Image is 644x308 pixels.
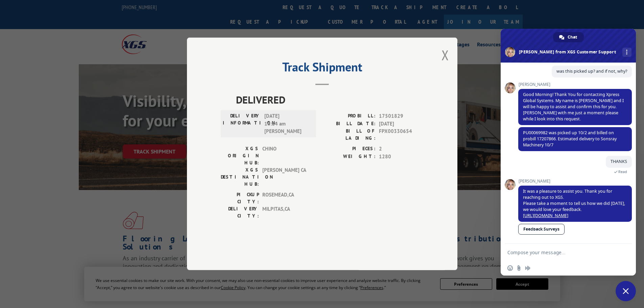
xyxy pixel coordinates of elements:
span: [PERSON_NAME] CA [262,167,308,188]
a: [URL][DOMAIN_NAME] [523,213,568,218]
span: FPX00330654 [379,128,424,142]
span: DELIVERED [236,92,424,108]
div: Close chat [616,281,636,301]
label: DELIVERY CITY: [221,206,259,220]
button: Close modal [442,46,449,64]
span: PU00069982 was picked up 10/2 and billed on probill 17207866. Estimated delivery to Sonsray Machi... [523,130,617,148]
div: More channels [622,48,631,57]
label: BILL DATE: [322,120,376,128]
span: Audio message [525,265,530,271]
span: 2 [379,145,424,153]
span: THANKS [611,159,627,164]
span: 1280 [379,153,424,161]
label: XGS ORIGIN HUB: [221,145,259,167]
span: MILPITAS , CA [262,206,308,220]
label: PIECES: [322,145,376,153]
span: Insert an emoji [507,265,513,271]
span: was this picked up? and if not, why? [556,68,627,74]
span: It was a pleasure to assist you. Thank you for reaching out to XGS. Please take a moment to tell ... [523,188,625,218]
span: 17501829 [379,113,424,120]
label: DELIVERY INFORMATION: [223,113,261,136]
label: PICKUP CITY: [221,191,259,206]
label: WEIGHT: [322,153,376,161]
label: PROBILL: [322,113,376,120]
span: Chat [568,32,577,42]
span: Good Morning! Thank You for contacting Xpress Global Systems. My name is [PERSON_NAME] and I will... [523,92,624,122]
span: [PERSON_NAME] [518,82,632,87]
label: BILL OF LADING: [322,128,376,142]
textarea: Compose your message... [507,250,614,256]
span: Send a file [516,265,522,271]
span: ROSEMEAD , CA [262,191,308,206]
h2: Track Shipment [221,62,424,75]
div: Chat [553,32,584,42]
span: CHINO [262,145,308,167]
span: [DATE] 10:14 am [PERSON_NAME] [264,113,310,136]
label: XGS DESTINATION HUB: [221,167,259,188]
span: [PERSON_NAME] [518,179,632,184]
a: Feedback Surveys [518,224,565,235]
span: Read [618,169,627,174]
span: [DATE] [379,120,424,128]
